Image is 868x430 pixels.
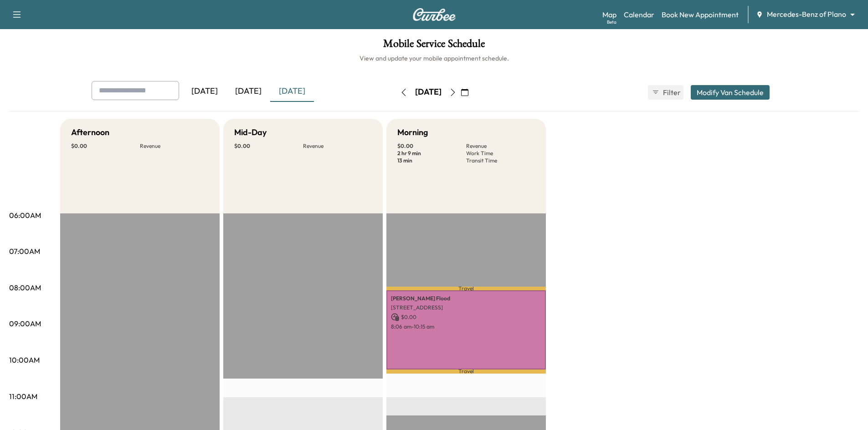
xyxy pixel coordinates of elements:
div: [DATE] [183,81,226,102]
span: Filter [663,87,679,98]
p: $ 0.00 [234,142,303,150]
p: $ 0.00 [391,313,541,321]
p: [STREET_ADDRESS] [391,304,541,311]
span: Mercedes-Benz of Plano [767,9,846,20]
p: Revenue [140,142,209,150]
p: 10:00AM [9,354,40,365]
p: 09:00AM [9,318,41,329]
p: Revenue [303,142,372,150]
a: Calendar [624,9,654,20]
button: Modify Van Schedule [691,85,770,100]
p: $ 0.00 [397,142,466,150]
p: 8:06 am - 10:15 am [391,323,541,330]
img: Curbee Logo [412,8,456,21]
p: 2 hr 9 min [397,150,466,157]
p: $ 0.00 [71,142,140,150]
div: [DATE] [270,81,314,102]
p: Travel [386,287,546,290]
a: Book New Appointment [662,9,739,20]
h6: View and update your mobile appointment schedule. [9,54,859,63]
p: 07:00AM [9,246,40,257]
p: 11:00AM [9,391,37,402]
h1: Mobile Service Schedule [9,38,859,54]
div: [DATE] [226,81,270,102]
p: [PERSON_NAME] Flood [391,295,541,302]
p: 13 min [397,157,466,164]
div: [DATE] [415,86,442,98]
p: 08:00AM [9,282,41,293]
h5: Mid-Day [234,126,267,139]
p: Travel [386,369,546,374]
p: 06:00AM [9,210,41,221]
button: Filter [648,85,683,100]
h5: Morning [397,126,428,139]
p: Work Time [466,150,535,157]
a: MapBeta [602,9,616,20]
p: Transit Time [466,157,535,164]
p: Revenue [466,142,535,150]
div: Beta [607,19,616,25]
h5: Afternoon [71,126,109,139]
